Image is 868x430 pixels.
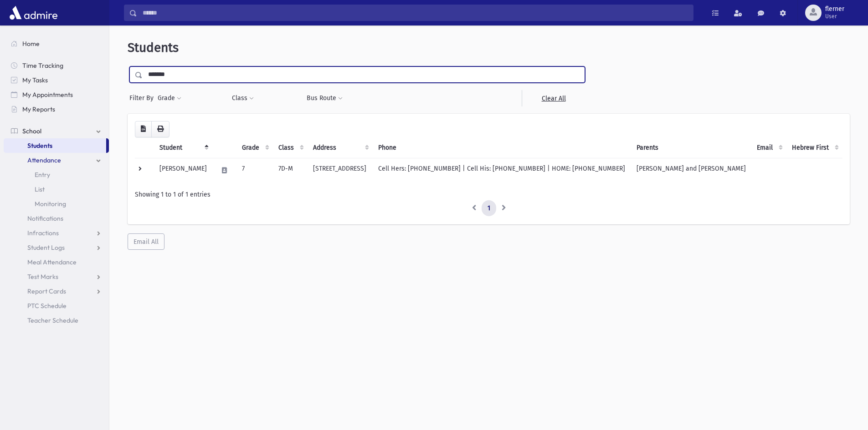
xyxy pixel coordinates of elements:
[308,158,373,182] td: [STREET_ADDRESS]
[4,197,109,211] a: Monitoring
[4,255,109,269] a: Meal Attendance
[631,158,751,182] td: [PERSON_NAME] and [PERSON_NAME]
[231,90,254,106] button: Class
[786,137,842,158] th: Hebrew First: activate to sort column ascending
[129,93,157,103] span: Filter By
[22,76,48,84] span: My Tasks
[27,258,77,266] span: Meal Attendance
[151,121,169,137] button: Print
[22,105,55,113] span: My Reports
[482,200,496,217] a: 1
[154,158,212,182] td: [PERSON_NAME]
[236,158,273,182] td: 7
[27,316,78,324] span: Teacher Schedule
[22,91,73,99] span: My Appointments
[22,61,63,70] span: Time Tracking
[157,90,182,106] button: Grade
[4,269,109,284] a: Test Marks
[4,36,109,51] a: Home
[4,226,109,240] a: Infractions
[35,200,66,208] span: Monitoring
[135,190,842,199] div: Showing 1 to 1 of 1 entries
[273,158,308,182] td: 7D-M
[128,233,164,250] button: Email All
[22,40,40,48] span: Home
[4,73,109,87] a: My Tasks
[4,124,109,138] a: School
[137,5,693,21] input: Search
[4,87,109,102] a: My Appointments
[373,158,631,182] td: Cell Hers: [PHONE_NUMBER] | Cell His: [PHONE_NUMBER] | HOME: [PHONE_NUMBER]
[751,137,786,158] th: Email: activate to sort column ascending
[128,40,179,55] span: Students
[4,313,109,328] a: Teacher Schedule
[4,284,109,298] a: Report Cards
[825,13,844,20] span: User
[4,298,109,313] a: PTC Schedule
[4,153,109,167] a: Attendance
[35,185,45,193] span: List
[4,182,109,197] a: List
[27,229,59,237] span: Infractions
[273,137,308,158] th: Class: activate to sort column ascending
[27,302,67,310] span: PTC Schedule
[27,142,52,150] span: Students
[631,137,751,158] th: Parents
[7,4,60,22] img: AdmirePro
[27,156,61,164] span: Attendance
[4,58,109,73] a: Time Tracking
[236,137,273,158] th: Grade: activate to sort column ascending
[27,287,66,295] span: Report Cards
[4,240,109,255] a: Student Logs
[154,137,212,158] th: Student: activate to sort column descending
[373,137,631,158] th: Phone
[35,171,50,179] span: Entry
[4,138,106,153] a: Students
[4,167,109,182] a: Entry
[27,214,63,223] span: Notifications
[308,137,373,158] th: Address: activate to sort column ascending
[522,90,585,106] a: Clear All
[22,127,41,135] span: School
[4,211,109,226] a: Notifications
[4,102,109,116] a: My Reports
[825,5,844,13] span: flerner
[27,273,58,281] span: Test Marks
[135,121,152,137] button: CSV
[27,243,65,252] span: Student Logs
[306,90,343,106] button: Bus Route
